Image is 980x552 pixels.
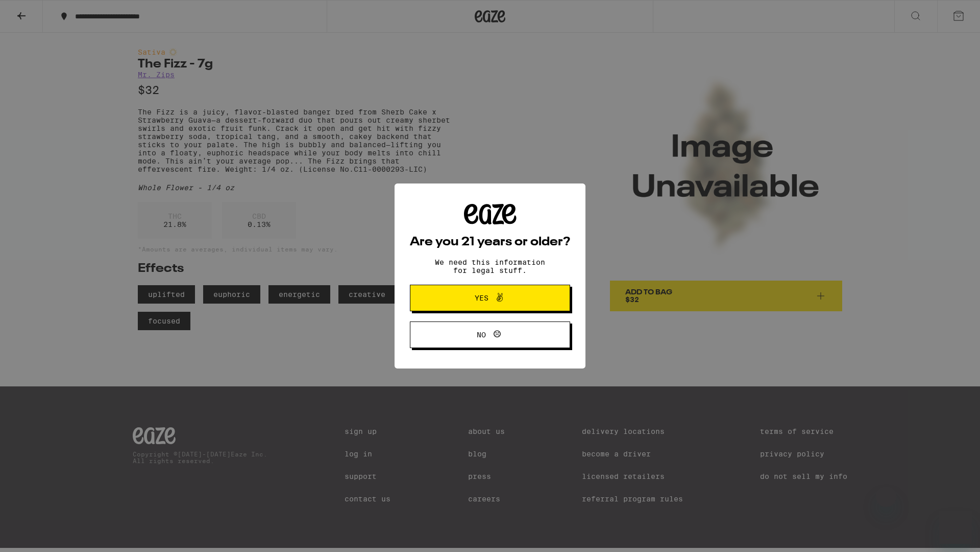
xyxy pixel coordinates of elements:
button: No [410,321,570,348]
iframe: Button to launch messaging window [939,511,972,544]
iframe: Close message [876,487,896,507]
h2: Are you 21 years or older? [410,236,570,248]
span: Yes [475,294,488,302]
button: Yes [410,285,570,311]
span: No [477,331,486,338]
p: We need this information for legal stuff. [426,258,554,274]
